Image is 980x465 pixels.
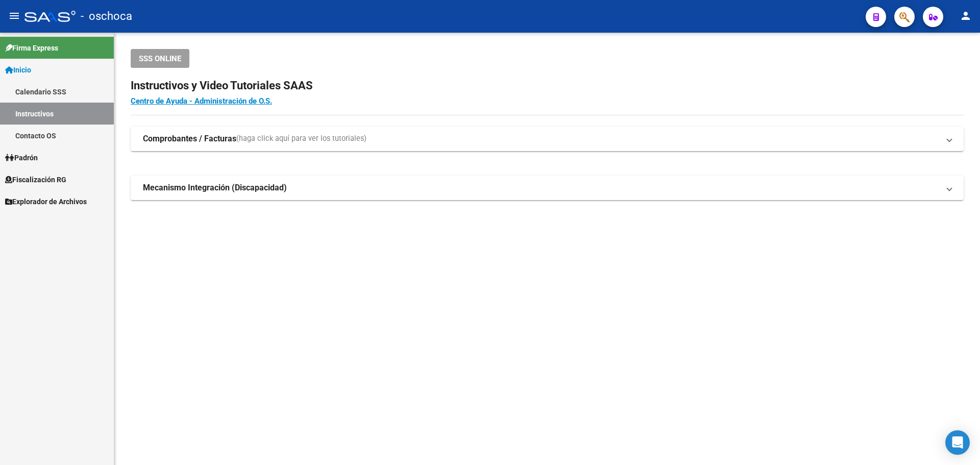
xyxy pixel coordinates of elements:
strong: Comprobantes / Facturas [143,133,236,144]
button: SSS ONLINE [131,49,189,68]
span: Padrón [5,152,38,163]
span: Firma Express [5,42,58,54]
span: SSS ONLINE [139,54,181,63]
a: Centro de Ayuda - Administración de O.S. [131,96,272,106]
span: (haga click aquí para ver los tutoriales) [236,133,366,144]
span: - oschoca [81,5,132,28]
strong: Mecanismo Integración (Discapacidad) [143,182,287,193]
mat-icon: menu [8,10,20,22]
span: Explorador de Archivos [5,196,87,207]
h2: Instructivos y Video Tutoriales SAAS [131,76,964,95]
mat-icon: person [960,10,972,22]
div: Open Intercom Messenger [945,430,970,455]
span: Inicio [5,64,31,76]
mat-expansion-panel-header: Mecanismo Integración (Discapacidad) [131,176,964,200]
span: Fiscalización RG [5,174,66,185]
mat-expansion-panel-header: Comprobantes / Facturas(haga click aquí para ver los tutoriales) [131,127,964,151]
